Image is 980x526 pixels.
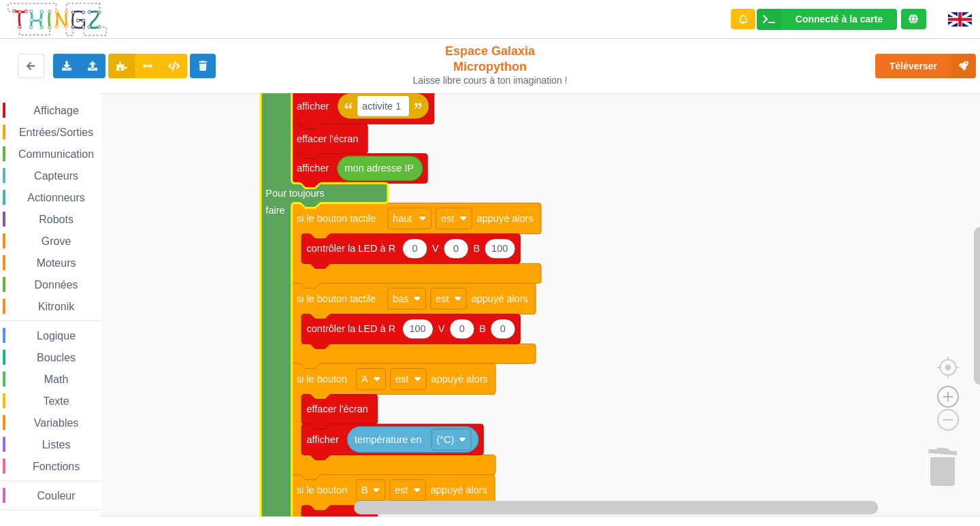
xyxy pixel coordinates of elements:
[297,133,358,144] text: effacer l'écran
[395,484,408,495] text: est
[491,243,508,254] text: 100
[472,293,528,304] text: appuyé alors
[431,484,487,495] text: appuyé alors
[395,374,408,384] text: est
[436,434,454,445] text: (°C)
[297,293,376,304] text: si le bouton tactile
[432,243,439,254] text: V
[407,75,574,86] div: Laisse libre cours à ton imagination !
[35,330,78,342] span: Logique
[33,279,80,291] span: Données
[477,213,534,224] text: appuyé alors
[297,163,329,174] text: afficher
[306,243,395,254] text: contrôler la LED à R
[42,374,71,385] span: Math
[35,257,78,269] span: Moteurs
[355,434,421,445] text: température en
[6,1,108,37] img: thingz_logo.png
[757,9,897,30] div: Ta base fonctionne bien !
[441,213,454,224] text: est
[345,163,414,174] text: mon adresse IP
[32,417,81,429] span: Variables
[431,374,488,384] text: appuyé alors
[31,105,80,116] span: Affichage
[17,127,95,138] span: Entrées/Sorties
[393,213,412,224] text: haut
[25,192,87,203] span: Actionneurs
[36,301,76,312] span: Kitronik
[16,148,96,160] span: Communication
[407,44,574,86] div: Espace Galaxia Micropython
[35,352,78,363] span: Boucles
[500,323,506,334] text: 0
[436,293,448,304] text: est
[297,484,347,495] text: si le bouton
[393,293,408,304] text: bas
[901,9,926,29] div: Tu es connecté au serveur de création de Thingz
[37,214,76,225] span: Robots
[479,323,486,334] text: B
[265,205,284,216] text: faire
[41,395,71,407] span: Texte
[306,434,339,445] text: afficher
[796,14,883,24] div: Connecté à la carte
[361,484,368,495] text: B
[361,374,368,384] text: A
[32,170,80,182] span: Capteurs
[297,101,329,112] text: afficher
[948,12,972,27] img: gb.png
[35,490,78,502] span: Couleur
[362,101,401,112] text: activite 1
[306,323,395,334] text: contrôler la LED à R
[39,235,73,247] span: Grove
[875,54,976,78] button: Téléverser
[438,323,445,334] text: V
[412,243,417,254] text: 0
[31,461,82,472] span: Fonctions
[306,404,367,414] text: effacer l'écran
[459,323,465,334] text: 0
[297,213,376,224] text: si le bouton tactile
[453,243,459,254] text: 0
[297,374,347,384] text: si le bouton
[40,439,73,450] span: Listes
[409,323,425,334] text: 100
[474,243,480,254] text: B
[265,188,324,199] text: Pour toujours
